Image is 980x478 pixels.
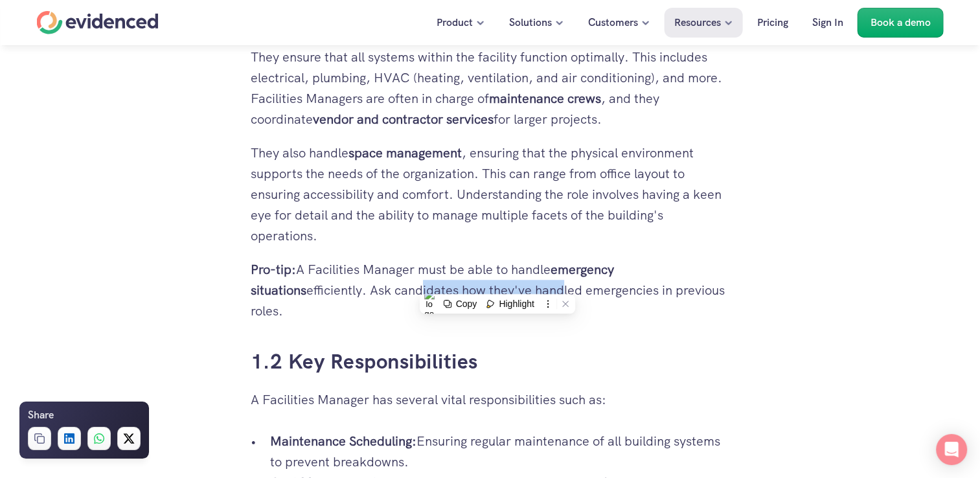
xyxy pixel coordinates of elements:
[251,261,296,278] strong: Pro-tip:
[747,8,798,38] a: Pricing
[313,111,494,128] strong: vendor and contractor services
[674,14,721,31] p: Resources
[509,14,552,31] p: Solutions
[812,14,843,31] p: Sign In
[348,144,462,161] strong: space management
[251,389,730,410] p: A Facilities Manager has several vital responsibilities such as:
[489,90,601,107] strong: maintenance crews
[270,431,730,472] p: Ensuring regular maintenance of all building systems to prevent breakdowns.
[936,434,967,465] div: Open Intercom Messenger
[803,8,853,38] a: Sign In
[28,407,54,424] h6: Share
[251,142,730,246] p: They also handle , ensuring that the physical environment supports the needs of the organization....
[871,14,931,31] p: Book a demo
[251,261,617,299] strong: emergency situations
[437,14,473,31] p: Product
[270,433,416,450] strong: Maintenance Scheduling:
[251,259,730,321] p: A Facilities Manager must be able to handle efficiently. Ask candidates how they've handled emerg...
[757,14,788,31] p: Pricing
[858,8,944,38] a: Book a demo
[588,14,638,31] p: Customers
[37,11,159,34] a: Home
[251,347,730,376] h3: 1.2 Key Responsibilities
